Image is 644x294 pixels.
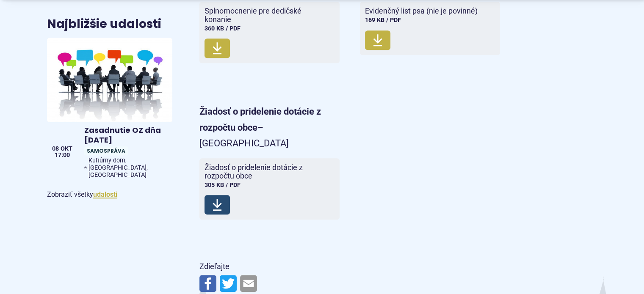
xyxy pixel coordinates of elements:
[199,275,216,292] img: Zdieľať na Facebooku
[52,152,72,158] span: 17:00
[47,38,172,182] a: Zasadnutie OZ dňa [DATE] SamosprávaKultúrny dom, [GEOGRAPHIC_DATA], [GEOGRAPHIC_DATA] 08 okt 17:00
[47,18,161,31] h3: Najbližšie udalosti
[205,181,240,189] span: 305 KB / PDF
[199,260,500,273] p: Zdieľajte
[205,7,324,24] span: Splnomocnenie pre dedičské konanie
[47,189,172,200] p: Zobraziť všetky
[52,146,59,152] span: 08
[88,157,169,179] span: Kultúrny dom, [GEOGRAPHIC_DATA], [GEOGRAPHIC_DATA]
[240,275,257,292] img: Zdieľať e-mailom
[61,146,72,152] span: okt
[365,7,478,15] span: Evidenčný list psa (nie je povinné)
[199,2,340,63] a: Splnomocnenie pre dedičské konanie360 KB / PDF
[365,16,401,24] span: 169 KB / PDF
[84,146,128,155] span: Samospráva
[205,163,324,180] span: Žiadosť o pridelenie dotácie z rozpočtu obce
[199,104,340,151] p: – [GEOGRAPHIC_DATA]
[199,158,340,220] a: Žiadosť o pridelenie dotácie z rozpočtu obce305 KB / PDF
[84,126,169,145] h4: Zasadnutie OZ dňa [DATE]
[360,2,500,55] a: Evidenčný list psa (nie je povinné)169 KB / PDF
[93,190,117,198] a: Zobraziť všetky udalosti
[220,275,237,292] img: Zdieľať na Twitteri
[199,106,321,132] strong: Žiadosť o pridelenie dotácie z rozpočtu obce
[205,25,240,32] span: 360 KB / PDF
